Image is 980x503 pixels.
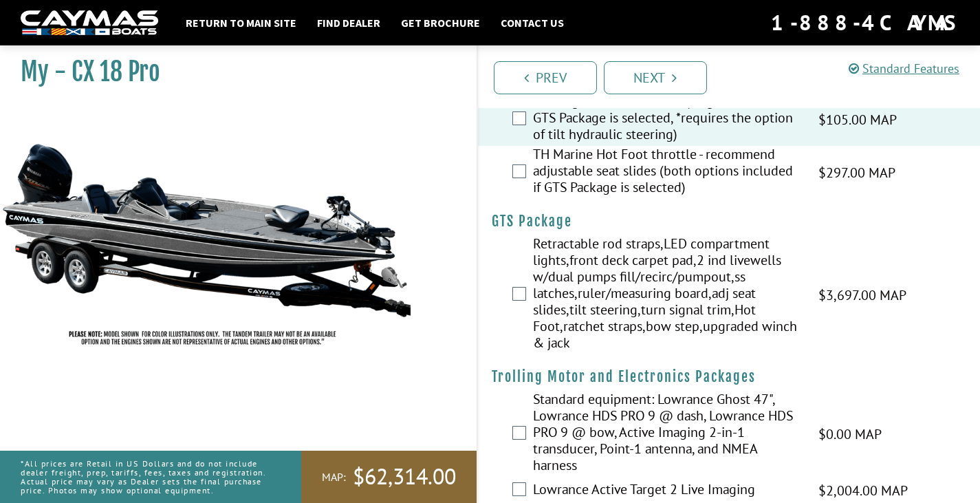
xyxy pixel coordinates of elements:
[353,462,456,491] span: $62,314.00
[533,481,801,501] label: Lowrance Active Target 2 Live Imaging
[494,61,597,94] a: Prev
[533,146,801,199] label: TH Marine Hot Foot throttle - recommend adjustable seat slides (both options included if GTS Pack...
[21,452,270,502] p: *All prices are Retail in US Dollars and do not include dealer freight, prep, tariffs, fees, taxe...
[849,61,959,76] a: Standard Features
[492,213,967,230] h4: GTS Package
[494,14,571,32] a: Contact Us
[604,61,707,94] a: Next
[492,368,967,385] h4: Trolling Motor and Electronics Packages
[301,451,477,503] a: MAP:$62,314.00
[322,470,346,484] span: MAP:
[533,93,801,146] label: Turn signal trim on wheel (single, included if GTS Package is selected, *requires the option of t...
[533,235,801,354] label: Retractable rod straps,LED compartment lights,front deck carpet pad,2 ind livewells w/dual pumps ...
[533,391,801,477] label: Standard equipment: Lowrance Ghost 47", Lowrance HDS PRO 9 @ dash, Lowrance HDS PRO 9 @ bow, Acti...
[818,109,897,130] span: $105.00 MAP
[310,14,387,32] a: Find Dealer
[21,10,158,36] img: white-logo-c9c8dbefe5ff5ceceb0f0178aa75bf4bb51f6bca0971e226c86eb53dfe498488.png
[818,424,882,445] span: $0.00 MAP
[21,56,442,87] h1: My - CX 18 Pro
[818,162,895,183] span: $297.00 MAP
[394,14,487,32] a: Get Brochure
[771,8,959,38] div: 1-888-4CAYMAS
[818,480,908,501] span: $2,004.00 MAP
[818,285,906,306] span: $3,697.00 MAP
[179,14,303,32] a: Return to main site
